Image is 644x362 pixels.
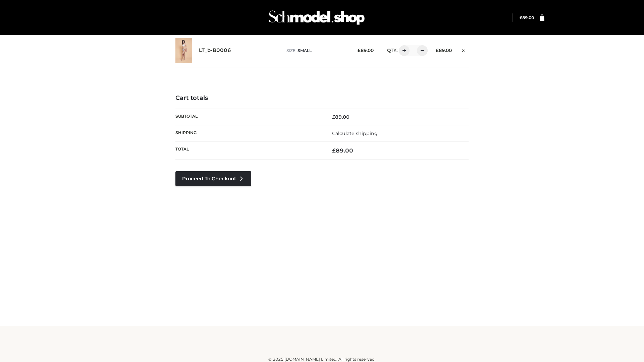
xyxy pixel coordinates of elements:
th: Total [175,142,322,160]
bdi: 89.00 [436,48,452,53]
span: SMALL [298,48,312,53]
th: Subtotal [175,109,322,125]
span: £ [332,114,335,120]
span: £ [332,147,336,154]
span: £ [436,48,439,53]
bdi: 89.00 [358,48,374,53]
th: Shipping [175,125,322,141]
a: LT_b-B0006 [199,47,231,54]
a: £89.00 [520,15,534,20]
bdi: 89.00 [332,114,350,120]
a: Remove this item [459,45,469,54]
span: £ [358,48,361,53]
img: Schmodel Admin 964 [266,4,367,31]
a: Calculate shipping [332,130,378,136]
a: Proceed to Checkout [175,171,251,186]
p: size : [286,48,347,54]
bdi: 89.00 [520,15,534,20]
span: £ [520,15,522,20]
div: QTY: [380,45,425,56]
bdi: 89.00 [332,147,353,154]
h4: Cart totals [175,95,469,102]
